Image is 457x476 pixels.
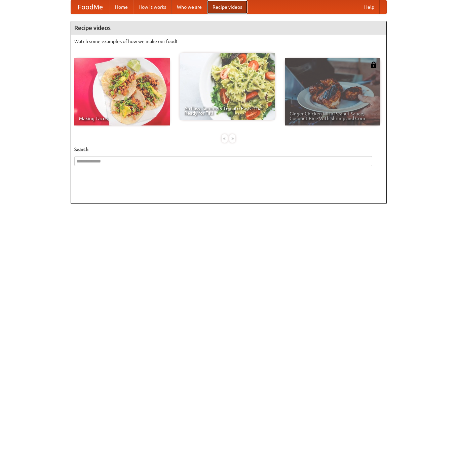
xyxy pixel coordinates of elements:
span: An Easy, Summery Tomato Pasta That's Ready for Fall [184,106,270,115]
a: Who we are [172,0,207,14]
a: Recipe videos [207,0,247,14]
p: Watch some examples of how we make our food! [74,38,383,45]
a: FoodMe [71,0,110,14]
div: » [229,134,235,143]
a: An Easy, Summery Tomato Pasta That's Ready for Fall [180,53,275,120]
h5: Search [74,146,383,153]
a: Help [359,0,380,14]
a: How it works [133,0,172,14]
a: Making Tacos [74,58,170,125]
div: « [222,134,228,143]
h4: Recipe videos [71,21,386,35]
a: Home [110,0,133,14]
img: 483408.png [370,62,377,68]
span: Making Tacos [79,116,165,121]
